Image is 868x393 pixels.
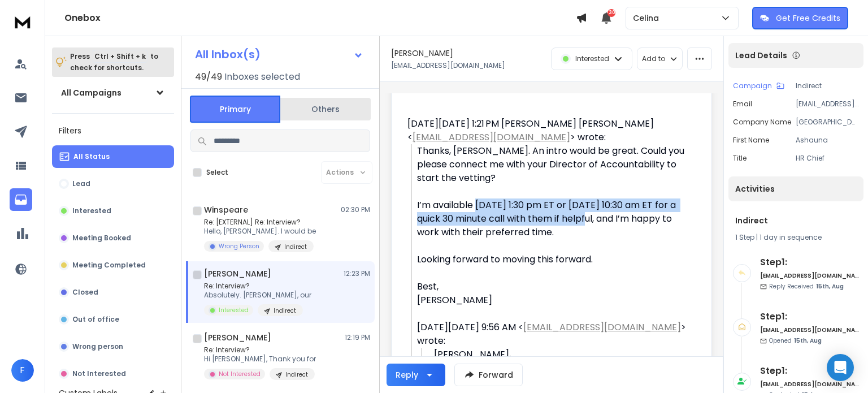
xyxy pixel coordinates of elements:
p: Indirect [796,81,859,90]
p: title [733,154,747,163]
button: Campaign [733,81,784,90]
div: [DATE][DATE] 1:21 PM [PERSON_NAME] [PERSON_NAME] < > wrote: [407,117,687,144]
h6: [EMAIL_ADDRESS][DOMAIN_NAME] [760,271,859,280]
div: Thanks, [PERSON_NAME]. An intro would be great. Could you please connect me with your Director of... [417,144,687,307]
p: Interested [575,54,609,63]
button: Get Free Credits [752,7,848,29]
p: Re: Interview? [204,346,316,355]
h6: Step 1 : [760,310,859,323]
button: All Status [52,145,174,168]
button: Meeting Booked [52,227,174,249]
p: Re: Interview? [204,282,311,291]
p: Ashauna [796,136,859,145]
h1: All Campaigns [61,87,121,98]
p: Meeting Booked [72,234,131,243]
p: Interested [219,306,249,314]
p: 12:23 PM [344,269,370,278]
h6: Step 1 : [760,364,859,378]
h6: [EMAIL_ADDRESS][DOMAIN_NAME] [760,380,859,388]
h1: Indirect [735,215,857,226]
span: 1 Step [735,232,754,242]
span: Ctrl + Shift + k [93,50,147,63]
button: All Inbox(s) [186,43,372,66]
button: Meeting Completed [52,254,174,277]
div: Activities [728,176,863,201]
p: [EMAIL_ADDRESS][DOMAIN_NAME] [796,100,859,109]
button: Interested [52,200,174,222]
p: 02:30 PM [341,205,370,214]
p: All Status [73,152,110,161]
p: Meeting Completed [72,261,146,270]
p: Lead [72,179,90,188]
p: Indirect [285,370,308,379]
h1: [PERSON_NAME] [391,47,453,59]
h1: Winspeare [204,204,248,215]
button: Reply [387,364,445,386]
p: HR Chief [796,154,859,163]
p: Get Free Credits [776,12,840,24]
p: Not Interested [72,369,126,378]
img: logo [11,11,34,32]
p: Hello, [PERSON_NAME]. I would be [204,227,316,236]
button: Lead [52,172,174,195]
button: Not Interested [52,362,174,385]
p: Wrong Person [219,242,259,251]
h1: Onebox [64,11,576,25]
div: [PERSON_NAME], [434,348,687,361]
p: Absolutely. [PERSON_NAME], our [204,291,311,300]
button: F [11,359,34,382]
button: Primary [190,96,280,123]
p: Closed [72,288,98,297]
p: Hi [PERSON_NAME], Thank you for [204,355,316,364]
p: Celina [633,12,663,24]
div: [DATE][DATE] 9:56 AM < > wrote: [417,321,687,348]
button: Forward [454,364,523,386]
p: Wrong person [72,342,123,351]
p: 12:19 PM [345,333,370,342]
div: Open Intercom Messenger [827,354,854,381]
span: 1 day in sequence [759,232,822,242]
p: First Name [733,136,769,145]
p: Company Name [733,118,791,127]
button: Out of office [52,308,174,331]
div: Reply [396,369,418,381]
h6: [EMAIL_ADDRESS][DOMAIN_NAME] [760,326,859,334]
button: Closed [52,281,174,304]
p: Opened [769,336,822,345]
h3: Filters [52,123,174,139]
p: Interested [72,206,111,215]
label: Select [206,168,228,177]
button: Wrong person [52,335,174,358]
p: Not Interested [219,370,261,378]
p: [GEOGRAPHIC_DATA]-[GEOGRAPHIC_DATA] Schools [796,118,859,127]
p: Reply Received [769,282,844,291]
button: All Campaigns [52,81,174,104]
p: Email [733,100,752,109]
p: Add to [642,54,665,63]
p: Lead Details [735,50,787,61]
p: Out of office [72,315,119,324]
p: Press to check for shortcuts. [70,51,158,74]
button: Others [280,97,371,122]
p: [EMAIL_ADDRESS][DOMAIN_NAME] [391,61,505,70]
span: 15th, Aug [794,336,822,345]
span: 30 [607,9,615,17]
a: [EMAIL_ADDRESS][DOMAIN_NAME] [523,321,681,334]
h1: [PERSON_NAME] [204,332,271,343]
h6: Step 1 : [760,256,859,269]
span: 49 / 49 [195,70,222,84]
h1: [PERSON_NAME] [204,268,271,279]
h3: Inboxes selected [224,70,300,84]
p: Campaign [733,81,772,90]
p: Indirect [284,243,307,251]
p: Re: [EXTERNAL] Re: Interview? [204,218,316,227]
a: [EMAIL_ADDRESS][DOMAIN_NAME] [413,131,570,144]
h1: All Inbox(s) [195,49,261,60]
p: Indirect [274,306,296,315]
div: | [735,233,857,242]
span: 15th, Aug [816,282,844,291]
